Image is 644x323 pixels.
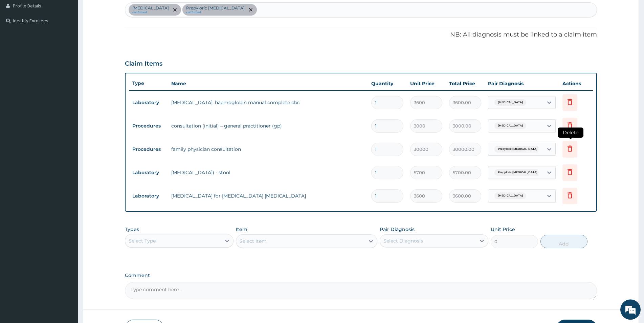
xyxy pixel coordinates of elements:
th: Quantity [368,77,407,90]
div: Select Type [129,237,156,244]
small: confirmed [186,11,245,14]
span: [MEDICAL_DATA] [494,192,526,199]
p: NB: All diagnosis must be linked to a claim item [125,30,597,39]
span: We're online! [39,85,93,154]
textarea: Type your message and hit 'Enter' [3,185,129,208]
label: Item [236,226,247,233]
small: confirmed [132,11,169,14]
td: [MEDICAL_DATA]) - stool [168,166,368,179]
td: Procedures [129,120,168,132]
span: Prepyloric [MEDICAL_DATA] [494,146,541,153]
td: Laboratory [129,96,168,109]
span: [MEDICAL_DATA] [494,99,526,106]
span: Delete [558,128,583,138]
th: Actions [559,77,593,90]
th: Name [168,77,368,90]
td: Laboratory [129,190,168,202]
span: remove selection option [248,7,254,13]
p: [MEDICAL_DATA] [132,5,169,11]
label: Comment [125,273,597,278]
label: Pair Diagnosis [380,226,415,233]
button: Add [540,235,587,248]
h3: Claim Items [125,60,162,68]
span: remove selection option [172,7,178,13]
label: Types [125,227,139,232]
th: Type [129,77,168,90]
span: Prepyloric [MEDICAL_DATA] [494,169,541,176]
td: Laboratory [129,166,168,179]
th: Pair Diagnosis [485,77,559,90]
th: Total Price [446,77,485,90]
p: Prepyloric [MEDICAL_DATA] [186,5,245,11]
img: d_794563401_company_1708531726252_794563401 [13,34,27,51]
div: Minimize live chat window [111,3,127,20]
td: consultation (initial) – general practitioner (gp) [168,119,368,133]
div: Select Diagnosis [383,237,423,244]
label: Unit Price [491,226,515,233]
td: [MEDICAL_DATA] for [MEDICAL_DATA] [MEDICAL_DATA] [168,189,368,203]
th: Unit Price [407,77,446,90]
span: [MEDICAL_DATA] [494,122,526,129]
td: family physician consultation [168,142,368,156]
td: [MEDICAL_DATA]; haemoglobin manual complete cbc [168,96,368,109]
div: Chat with us now [35,38,114,47]
td: Procedures [129,143,168,156]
